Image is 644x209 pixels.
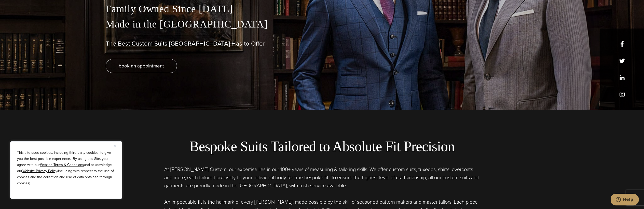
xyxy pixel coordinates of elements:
[164,165,480,190] p: At [PERSON_NAME] Custom, our expertise lies in our 100+ years of measuring & tailoring skills. We...
[120,138,525,155] h2: Bespoke Suits Tailored to Absolute Fit Precision
[17,150,115,186] p: This site uses cookies, including third party cookies, to give you the best possible experience. ...
[114,145,116,147] img: Close
[119,62,164,69] span: book an appointment
[40,162,84,168] a: Website Terms & Conditions
[106,59,177,73] a: book an appointment
[22,168,57,174] a: Website Privacy Policy
[114,143,120,149] button: Close
[619,75,625,80] a: linkedin
[619,58,625,64] a: x/twitter
[611,194,639,206] iframe: Opens a widget where you can chat to one of our agents
[619,41,625,47] a: facebook
[619,92,625,97] a: instagram
[106,40,539,47] h1: The Best Custom Suits [GEOGRAPHIC_DATA] Has to Offer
